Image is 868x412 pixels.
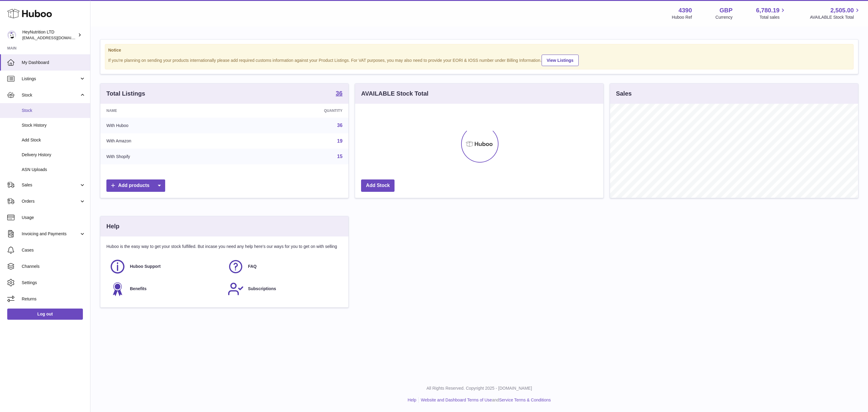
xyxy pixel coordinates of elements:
[106,90,145,98] h3: Total Listings
[100,133,236,149] td: With Amazon
[236,104,349,118] th: Quantity
[106,179,165,192] a: Add products
[7,309,83,319] a: Log out
[22,182,79,188] span: Sales
[408,398,417,402] a: Help
[22,76,79,82] span: Listings
[228,258,340,275] a: FAQ
[499,398,551,402] a: Service Terms & Conditions
[22,231,79,237] span: Invoicing and Payments
[810,6,861,20] a: 2,505.00 AVAILABLE Stock Total
[336,90,342,96] strong: 36
[95,385,863,391] p: All Rights Reserved. Copyright 2025 - [DOMAIN_NAME]
[22,247,86,253] span: Cases
[361,179,395,192] a: Add Stock
[22,108,86,113] span: Stock
[22,280,86,286] span: Settings
[361,90,428,98] h3: AVAILABLE Stock Total
[22,60,86,65] span: My Dashboard
[336,90,342,97] a: 36
[109,258,222,275] a: Huboo Support
[248,264,257,269] span: FAQ
[22,92,79,98] span: Stock
[419,397,551,403] li: and
[756,6,780,14] span: 6,780.19
[100,118,236,133] td: With Huboo
[22,29,77,41] div: HeyNutrition LTD
[830,6,854,14] span: 2,505.00
[248,286,276,292] span: Subscriptions
[542,55,579,66] a: View Listings
[228,281,340,297] a: Subscriptions
[109,281,222,297] a: Benefits
[756,6,787,20] a: 6,780.19 Total sales
[7,30,16,40] img: info@heynutrition.com
[337,138,343,144] a: 19
[672,14,692,20] div: Huboo Ref
[108,54,850,66] div: If you're planning on sending your products internationally please add required customs informati...
[22,264,86,269] span: Channels
[100,104,236,118] th: Name
[715,14,733,20] div: Currency
[108,47,850,53] strong: Notice
[22,296,86,302] span: Returns
[337,154,343,159] a: 15
[22,215,86,220] span: Usage
[130,264,161,269] span: Huboo Support
[22,198,79,204] span: Orders
[130,286,146,292] span: Benefits
[106,244,342,249] p: Huboo is the easy way to get your stock fulfilled. But incase you need any help here's our ways f...
[100,149,236,164] td: With Shopify
[22,167,86,173] span: ASN Uploads
[106,222,119,230] h3: Help
[421,398,492,402] a: Website and Dashboard Terms of Use
[678,6,692,14] strong: 4390
[616,90,632,98] h3: Sales
[337,123,343,128] a: 36
[22,35,89,40] span: [EMAIL_ADDRESS][DOMAIN_NAME]
[22,137,86,143] span: Add Stock
[22,152,86,158] span: Delivery History
[810,14,861,20] span: AVAILABLE Stock Total
[22,122,86,128] span: Stock History
[719,6,732,14] strong: GBP
[759,14,786,20] span: Total sales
